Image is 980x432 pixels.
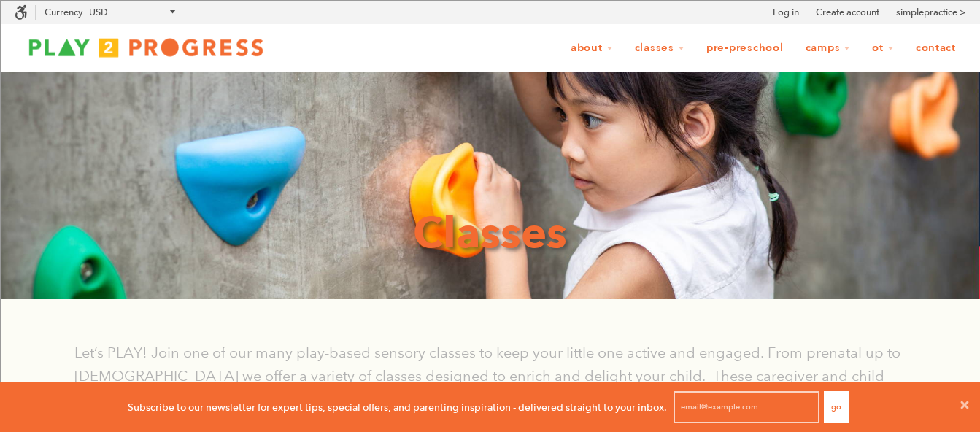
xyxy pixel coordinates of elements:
[625,34,694,62] a: Classes
[697,34,793,62] a: Pre-Preschool
[863,34,903,62] a: OT
[128,399,667,415] p: Subscribe to our newsletter for expert tips, special offers, and parenting inspiration - delivere...
[561,34,622,62] a: About
[796,34,860,62] a: Camps
[906,34,965,62] a: Contact
[824,391,849,423] button: Go
[674,391,819,423] input: email@example.com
